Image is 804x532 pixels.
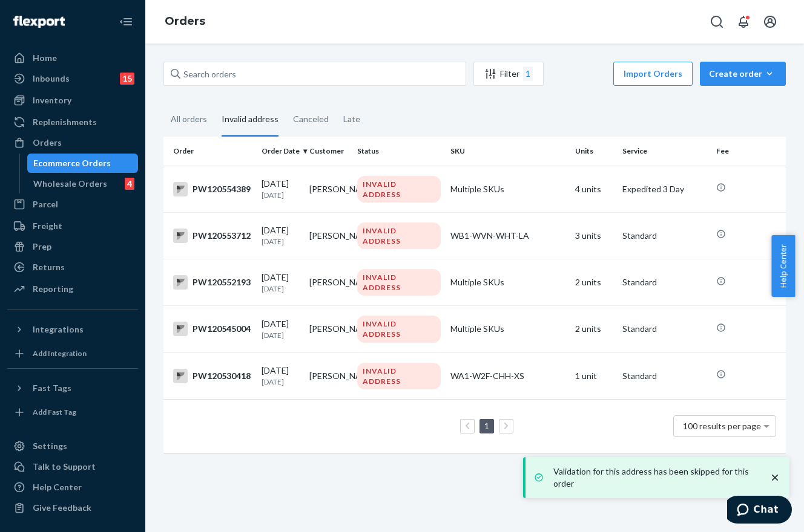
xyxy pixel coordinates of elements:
div: Create order [709,68,777,80]
td: 4 units [570,166,618,212]
div: PW120545004 [173,322,252,336]
a: Help Center [7,478,138,497]
a: Orders [165,15,205,28]
p: Standard [622,370,706,382]
div: [DATE] [262,178,300,200]
div: Replenishments [33,116,97,128]
td: [PERSON_NAME] [305,166,352,212]
div: PW120552193 [173,275,252,290]
td: 3 units [570,212,618,259]
div: Returns [33,261,65,273]
p: Validation for this address has been skipped for this order [553,465,757,490]
img: Flexport logo [13,16,65,28]
button: Filter [473,62,544,86]
button: Close Navigation [114,10,138,34]
th: Fee [711,137,786,166]
iframe: Opens a widget where you can chat to one of our agents [727,496,792,526]
a: Add Integration [7,344,138,363]
a: Prep [7,237,138,256]
div: Invalid address [222,103,278,137]
td: [PERSON_NAME] [305,259,352,306]
div: INVALID ADDRESS [357,176,441,203]
div: PW120554389 [173,182,252,196]
th: Status [352,137,446,166]
div: INVALID ADDRESS [357,316,441,342]
a: Orders [7,133,138,152]
input: Search orders [163,62,466,86]
button: Import Orders [613,62,693,86]
div: Late [343,103,360,135]
ol: breadcrumbs [155,4,215,39]
a: Add Fast Tag [7,403,138,422]
div: 15 [120,73,134,85]
button: Talk to Support [7,457,138,476]
div: Reporting [33,283,73,295]
a: Home [7,48,138,68]
div: PW120553712 [173,229,252,243]
div: Inventory [33,94,71,106]
div: Freight [33,220,62,232]
div: Filter [474,66,543,81]
td: [PERSON_NAME] [305,212,352,259]
td: 2 units [570,259,618,306]
p: [DATE] [262,284,300,294]
a: Parcel [7,195,138,214]
div: WA1-W2F-CHH-XS [450,370,565,382]
a: Inbounds15 [7,69,138,88]
p: [DATE] [262,377,300,387]
div: [DATE] [262,271,300,294]
a: Inventory [7,91,138,110]
a: Freight [7,216,138,236]
div: Help Center [33,481,82,493]
div: Settings [33,440,67,452]
p: [DATE] [262,190,300,200]
div: INVALID ADDRESS [357,363,441,389]
a: Reporting [7,279,138,299]
div: INVALID ADDRESS [357,222,441,249]
button: Fast Tags [7,378,138,398]
button: Integrations [7,320,138,339]
div: Wholesale Orders [33,178,107,190]
p: Standard [622,230,706,242]
div: Add Fast Tag [33,407,76,417]
button: Help Center [771,235,795,297]
button: Open account menu [758,10,782,34]
div: [DATE] [262,365,300,387]
td: Multiple SKUs [446,166,570,212]
a: Ecommerce Orders [27,154,139,173]
div: [DATE] [262,318,300,340]
td: Multiple SKUs [446,306,570,352]
th: Order [163,137,257,166]
div: Talk to Support [33,461,96,473]
a: Wholesale Orders4 [27,174,139,193]
div: PW120530418 [173,369,252,383]
td: 2 units [570,306,618,352]
div: Add Integration [33,348,87,358]
div: 1 [523,66,533,81]
div: Integrations [33,323,84,336]
div: 4 [125,178,134,190]
a: Returns [7,258,138,277]
div: Home [33,52,57,64]
a: Settings [7,436,138,456]
div: Canceled [293,103,329,135]
p: Standard [622,323,706,335]
p: Standard [622,276,706,288]
div: WB1-WVN-WHT-LA [450,230,565,242]
th: Service [618,137,711,166]
a: Page 1 is your current page [482,421,492,431]
td: [PERSON_NAME] [305,352,352,399]
div: [DATE] [262,224,300,247]
div: INVALID ADDRESS [357,269,441,296]
td: [PERSON_NAME] [305,306,352,352]
p: [DATE] [262,236,300,247]
th: Units [570,137,618,166]
div: Fast Tags [33,382,71,394]
div: Ecommerce Orders [33,157,111,169]
p: Expedited 3 Day [622,183,706,195]
div: Inbounds [33,73,70,85]
div: Give Feedback [33,502,91,514]
td: 1 unit [570,352,618,399]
